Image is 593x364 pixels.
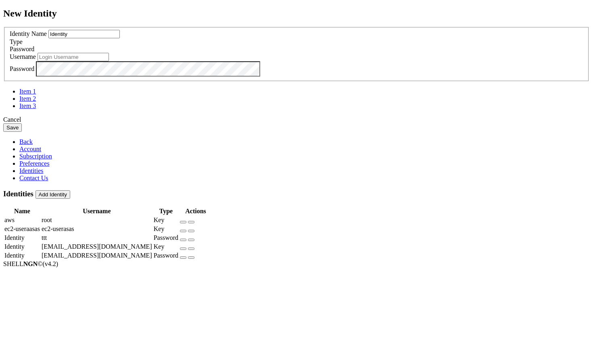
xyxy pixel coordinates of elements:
td: Key [153,243,179,251]
th: Name [4,207,40,215]
h3: Identities [3,189,590,199]
th: Actions [180,207,212,215]
h2: New Identity [3,8,590,19]
a: Account [19,146,41,152]
div: Password [10,46,583,53]
td: Password [153,234,179,242]
label: Type [10,38,23,45]
button: Save [3,123,22,132]
a: Subscription [19,153,52,160]
td: Key [153,225,179,233]
div: Cancel [3,116,590,123]
label: Password [10,65,34,72]
td: Key [153,216,179,224]
b: NGN [23,260,38,267]
a: Item 3 [19,102,36,109]
th: Type [153,207,179,215]
td: Identity [4,243,40,251]
label: Username [10,53,36,60]
td: [EMAIL_ADDRESS][DOMAIN_NAME] [41,243,152,251]
span: Password [10,46,34,52]
span: 4.2.0 [43,260,58,267]
a: Item 1 [19,88,36,95]
a: Contact Us [19,175,48,181]
td: aws [4,216,40,224]
td: ec2-useraasas [4,225,40,233]
label: Identity Name [10,30,47,37]
a: Back [19,138,33,145]
td: Identity [4,252,40,260]
td: root [41,216,152,224]
span: SHELL © [3,260,58,267]
th: Username [41,207,152,215]
td: ec2-userasas [41,225,152,233]
td: Password [153,252,179,260]
a: Preferences [19,160,50,167]
td: [EMAIL_ADDRESS][DOMAIN_NAME] [41,252,152,260]
a: Identities [19,167,44,174]
td: ttt [41,234,152,242]
button: Add Identity [35,190,70,199]
td: Identity [4,234,40,242]
input: Login Username [38,53,109,61]
a: Item 2 [19,95,36,102]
